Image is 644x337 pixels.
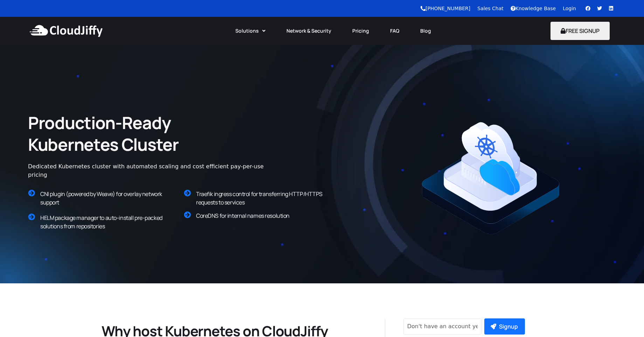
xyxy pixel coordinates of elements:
input: Don't have an account yet? [403,318,482,335]
span: Traefik ingress control for transferring HTTP/HTTPS requests to services [196,190,323,206]
span: HELM package manager to auto-install pre-packed solutions from repositories [40,214,162,230]
span: CoreDNS for internal names resolution [196,212,290,220]
a: Login [563,6,576,11]
a: Network & Security [276,23,342,39]
a: FAQ [380,23,410,39]
a: Blog [410,23,442,39]
a: Knowledge Base [511,6,556,11]
span: CNI plugin (powered by Weave) for overlay network support [40,190,162,206]
a: FREE SIGNUP [550,27,610,35]
a: Solutions [225,23,276,39]
button: Signup [484,318,525,335]
h2: Production-Ready Kubernetes Cluster [28,112,238,156]
div: Dedicated Kubernetes cluster with automated scaling and cost efficient pay-per-use pricing [28,162,273,179]
a: Pricing [342,23,380,39]
button: FREE SIGNUP [550,22,610,40]
img: kubernetes-01.svg [421,121,561,235]
a: [PHONE_NUMBER] [421,6,470,11]
a: Sales Chat [477,6,503,11]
